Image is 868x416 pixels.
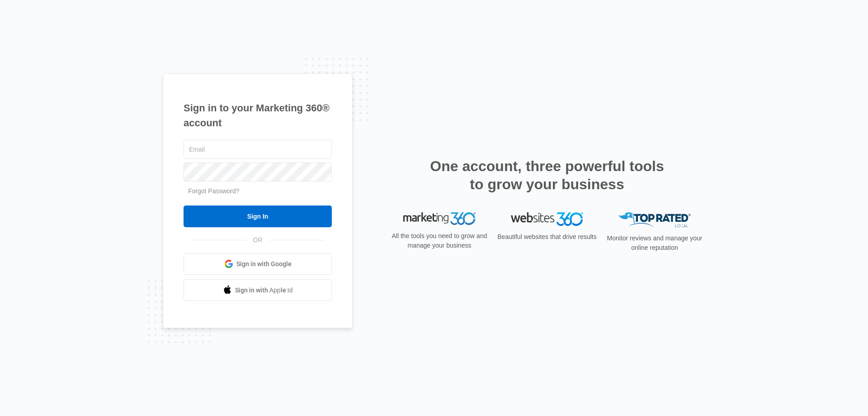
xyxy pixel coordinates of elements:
[427,157,667,193] h2: One account, three powerful tools to grow your business
[184,253,332,275] a: Sign in with Google
[511,212,583,225] img: Websites 360
[389,231,490,250] p: All the tools you need to grow and manage your business
[247,235,269,245] span: OR
[496,232,598,242] p: Beautiful websites that drive results
[235,286,293,295] span: Sign in with Apple Id
[184,279,332,301] a: Sign in with Apple Id
[184,100,332,130] h1: Sign in to your Marketing 360® account
[236,259,292,269] span: Sign in with Google
[403,212,476,225] img: Marketing 360
[618,212,691,227] img: Top Rated Local
[184,140,332,159] input: Email
[604,234,705,253] p: Monitor reviews and manage your online reputation
[184,206,332,227] input: Sign In
[188,187,240,195] a: Forgot Password?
